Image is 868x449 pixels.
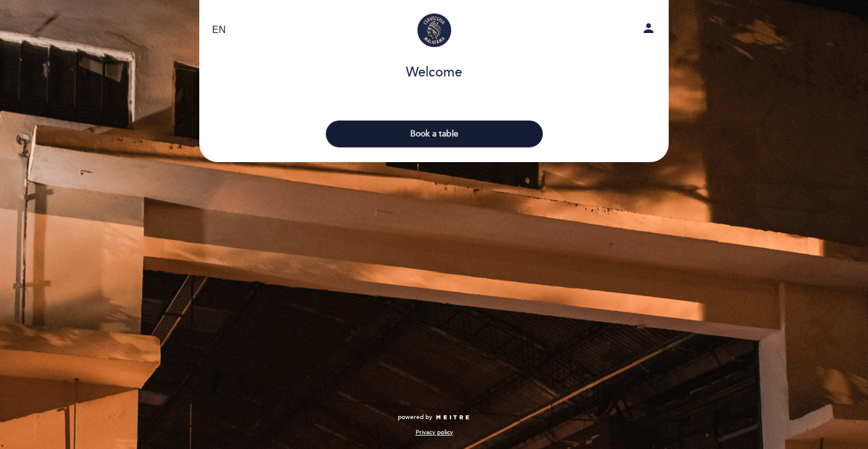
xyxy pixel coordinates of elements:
img: MEITRE [435,415,470,421]
a: Privacy policy [416,428,453,437]
a: Malafama - [GEOGRAPHIC_DATA] [358,13,510,47]
button: person [641,21,656,40]
button: Book a table [326,121,543,147]
i: person [641,21,656,35]
span: powered by [398,413,432,421]
h1: Welcome [406,65,462,80]
a: powered by [398,413,470,421]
